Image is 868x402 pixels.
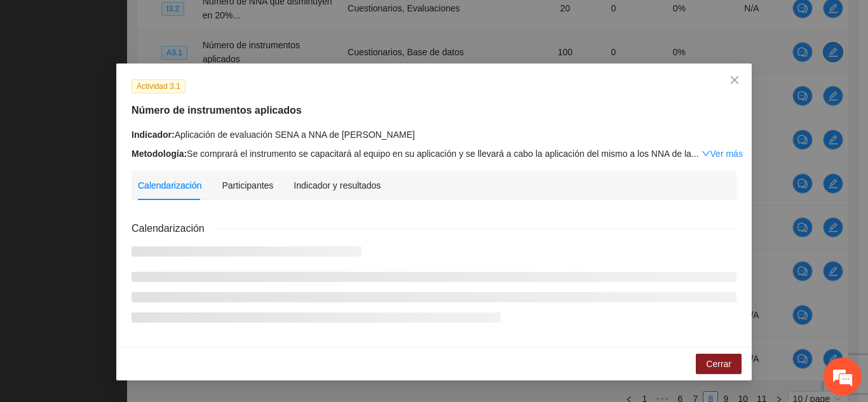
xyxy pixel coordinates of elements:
textarea: Escriba su mensaje y pulse “Intro” [6,267,242,312]
strong: Metodología: [132,149,187,159]
span: ... [691,149,699,159]
span: Actividad 3.1 [132,79,186,93]
button: Close [717,64,752,98]
span: Cerrar [706,357,731,371]
div: Calendarización [138,178,201,192]
div: Chatee con nosotros ahora [66,65,214,81]
span: down [702,149,710,158]
span: Calendarización [132,220,215,236]
span: Estamos en línea. [74,130,175,258]
div: Se comprará el instrumento se capacitará al equipo en su aplicación y se llevará a cabo la aplica... [132,147,736,161]
div: Aplicación de evaluación SENA a NNA de [PERSON_NAME] [132,128,736,142]
div: Participantes [222,178,273,192]
a: Expand [702,149,743,159]
div: Minimizar ventana de chat en vivo [208,6,239,37]
h5: Número de instrumentos aplicados [132,103,736,118]
span: close [729,75,740,85]
button: Cerrar [696,354,742,374]
strong: Indicador: [132,130,175,140]
div: Indicador y resultados [294,178,381,192]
